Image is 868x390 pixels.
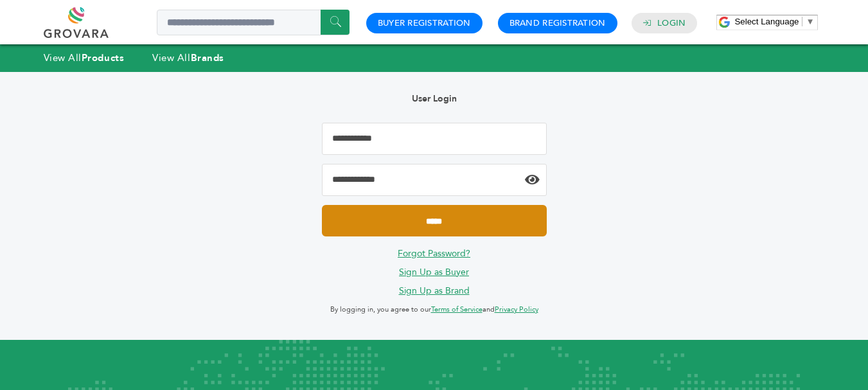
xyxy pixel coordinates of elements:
a: Sign Up as Brand [399,285,470,297]
span: Select Language [734,17,799,26]
a: Terms of Service [431,305,483,314]
span: ▼ [806,17,814,26]
b: User Login [412,93,457,105]
a: Sign Up as Buyer [399,266,469,278]
p: By logging in, you agree to our and [322,302,547,317]
span: ​ [802,17,802,26]
a: Buyer Registration [378,17,471,29]
a: Select Language​ [734,17,814,26]
a: Forgot Password? [398,247,470,260]
input: Search a product or brand... [157,10,350,35]
a: Brand Registration [509,17,606,29]
a: Privacy Policy [495,305,538,314]
input: Password [322,164,547,196]
a: View AllProducts [44,51,125,64]
strong: Brands [191,51,224,64]
input: Email Address [322,123,547,155]
a: Login [657,17,686,29]
strong: Products [82,51,124,64]
a: View AllBrands [152,51,224,64]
